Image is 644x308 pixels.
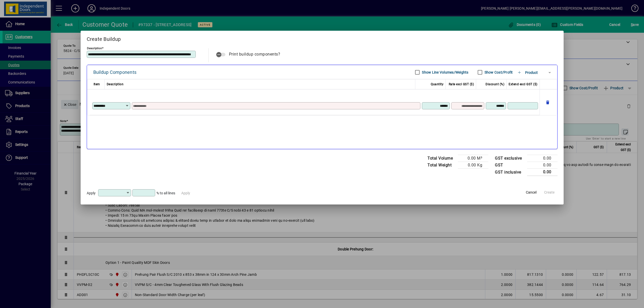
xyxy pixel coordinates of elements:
[93,68,137,76] div: Buildup Components
[421,70,468,75] label: Show Line Volumes/Weights
[541,188,558,197] button: Create
[425,155,458,162] td: Total Volume
[544,190,554,195] span: Create
[492,155,527,162] td: GST exclusive
[527,155,558,162] td: 0.00
[523,188,539,197] button: Cancel
[229,52,280,57] span: Print buildup components?
[87,191,96,195] span: Apply
[156,191,175,195] span: % to all lines
[486,81,504,87] span: Discount (%)
[431,81,443,87] span: Quantity
[425,162,458,169] td: Total Weight
[458,162,488,169] td: 0.00 Kg
[527,162,558,169] td: 0.00
[527,169,558,176] td: 0.00
[458,155,488,162] td: 0.00 M³
[492,169,527,176] td: GST inclusive
[449,81,474,87] span: Rate excl GST ($)
[81,31,564,45] h2: Create Buildup
[107,81,124,87] span: Description
[87,46,102,50] mat-label: Description
[94,81,100,87] span: Item
[526,190,536,195] span: Cancel
[509,81,538,87] span: Extend excl GST ($)
[484,70,513,75] label: Show Cost/Profit
[492,162,527,169] td: GST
